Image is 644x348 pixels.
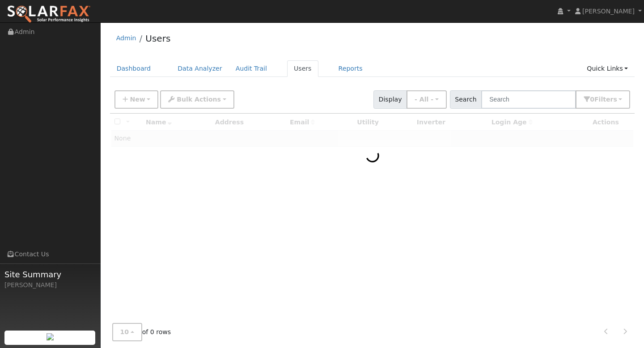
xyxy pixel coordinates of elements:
[481,90,576,109] input: Search
[112,323,171,341] span: of 0 rows
[110,60,158,77] a: Dashboard
[407,90,447,109] button: - All -
[7,5,91,24] img: SolarFax
[229,60,274,77] a: Audit Trail
[613,96,617,103] span: s
[287,60,318,77] a: Users
[582,8,635,15] span: [PERSON_NAME]
[373,90,407,109] span: Display
[332,60,369,77] a: Reports
[120,328,129,335] span: 10
[4,268,96,280] span: Site Summary
[177,96,221,103] span: Bulk Actions
[580,60,635,77] a: Quick Links
[130,96,145,103] span: New
[160,90,234,109] button: Bulk Actions
[450,90,482,109] span: Search
[594,96,617,103] span: Filter
[116,34,136,42] a: Admin
[576,90,630,109] button: 0Filters
[114,90,159,109] button: New
[4,280,96,290] div: [PERSON_NAME]
[112,323,142,341] button: 10
[47,333,54,340] img: retrieve
[145,33,170,44] a: Users
[171,60,229,77] a: Data Analyzer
